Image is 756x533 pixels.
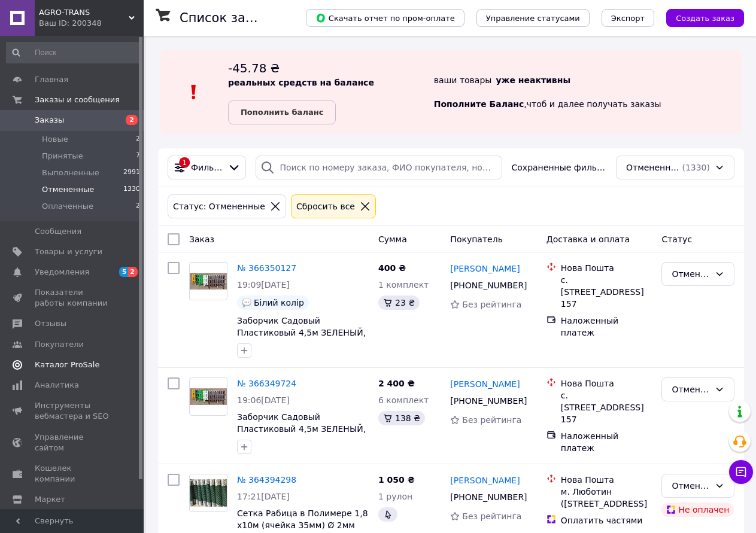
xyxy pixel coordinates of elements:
[378,492,412,501] span: 1 рулон
[378,296,420,310] div: 23 ₴
[561,430,652,454] div: Наложенный платеж
[185,83,203,101] img: :exclamation:
[682,163,710,172] span: (1330)
[561,377,652,389] div: Нова Пошта
[189,377,227,416] a: Фото товару
[35,339,84,350] span: Покупатели
[42,151,83,162] span: Принятые
[654,13,744,22] a: Создать заказ
[611,14,645,23] span: Экспорт
[476,9,590,27] button: Управление статусами
[189,474,227,512] a: Фото товару
[546,234,630,244] span: Доставка и оплата
[729,460,753,484] button: Чат с покупателем
[450,378,520,390] a: [PERSON_NAME]
[666,9,744,27] button: Создать заказ
[237,395,290,405] span: 19:06[DATE]
[462,300,521,309] span: Без рейтинга
[561,262,652,274] div: Нова Пошта
[434,99,524,109] b: Пополните Баланс
[561,486,652,510] div: м. Люботин ([STREET_ADDRESS]
[237,508,368,530] a: Сетка Рабица в Полимере 1,8 х10м (ячейка 35мм) Ø 2мм
[35,287,111,309] span: Показатели работы компании
[35,432,111,453] span: Управление сайтом
[35,226,81,237] span: Сообщения
[237,379,296,388] a: № 366349724
[189,234,214,244] span: Заказ
[42,184,94,195] span: Отмененные
[661,502,734,517] div: Не оплачен
[450,234,503,244] span: Покупатель
[306,9,464,27] button: Скачать отчет по пром-оплате
[602,9,654,27] button: Экспорт
[450,263,520,275] a: [PERSON_NAME]
[448,392,527,409] div: [PHONE_NUMBER]
[294,200,357,213] div: Сбросить все
[434,60,742,124] div: ваши товары , чтоб и далее получать заказы
[189,262,227,300] a: Фото товару
[237,316,366,361] a: Заборчик Садовый Пластиковый 4,5м ЗЕЛЕНЫЙ, КОРИЧНЕВЫЙ, БЕЛЫЙ, САЛАТОВЫЙ, ЖЕЛТЫЙ
[123,167,140,178] span: 2991
[190,479,227,507] img: Фото товару
[42,167,99,178] span: Выполненные
[661,234,692,244] span: Статус
[676,14,734,23] span: Создать заказ
[35,360,99,370] span: Каталог ProSale
[242,298,251,307] img: :speech_balloon:
[237,280,290,290] span: 19:09[DATE]
[237,492,290,501] span: 17:21[DATE]
[378,234,407,244] span: Сумма
[35,267,89,278] span: Уведомления
[35,74,68,85] span: Главная
[561,474,652,486] div: Нова Пошта
[378,395,429,405] span: 6 комплект
[126,115,138,125] span: 2
[171,200,268,213] div: Статус: Отмененные
[450,474,520,486] a: [PERSON_NAME]
[237,475,296,485] a: № 364394298
[6,42,141,63] input: Поиск
[35,494,65,505] span: Маркет
[561,389,652,425] div: с. [STREET_ADDRESS] 157
[136,201,140,212] span: 2
[228,61,280,75] span: -45.78 ₴
[237,263,296,273] a: № 366350127
[228,100,336,124] a: Пополнить баланс
[448,277,527,294] div: [PHONE_NUMBER]
[180,11,283,25] h1: Список заказов
[35,115,64,126] span: Заказы
[42,201,93,212] span: Оплаченные
[39,7,129,18] span: AGRO-TRANS
[561,514,652,526] div: Оплатить частями
[378,263,406,273] span: 400 ₴
[39,18,144,29] div: Ваш ID: 200348
[672,383,710,396] div: Отменен
[42,134,68,145] span: Новые
[119,267,129,277] span: 5
[35,463,111,485] span: Кошелек компании
[136,151,140,162] span: 7
[190,273,227,290] img: Фото товару
[561,315,652,339] div: Наложенный платеж
[123,184,140,195] span: 1330
[672,479,710,492] div: Отменен
[35,380,79,391] span: Аналитика
[35,246,102,257] span: Товары и услуги
[128,267,138,277] span: 2
[35,95,120,105] span: Заказы и сообщения
[35,400,111,422] span: Инструменты вебмастера и SEO
[254,298,304,307] span: Білий колір
[378,411,425,425] div: 138 ₴
[672,267,710,281] div: Отменен
[136,134,140,145] span: 2
[512,162,606,173] span: Сохраненные фильтры:
[237,412,366,458] a: Заборчик Садовый Пластиковый 4,5м ЗЕЛЕНЫЙ, КОРИЧНЕВЫЙ, БЕЛЫЙ, САЛАТОВЫЙ, ЖЕЛТЫЙ
[35,318,66,329] span: Отзывы
[462,511,521,521] span: Без рейтинга
[486,14,580,23] span: Управление статусами
[256,156,502,179] input: Поиск по номеру заказа, ФИО покупателя, номеру телефона, Email, номеру накладной
[448,489,527,505] div: [PHONE_NUMBER]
